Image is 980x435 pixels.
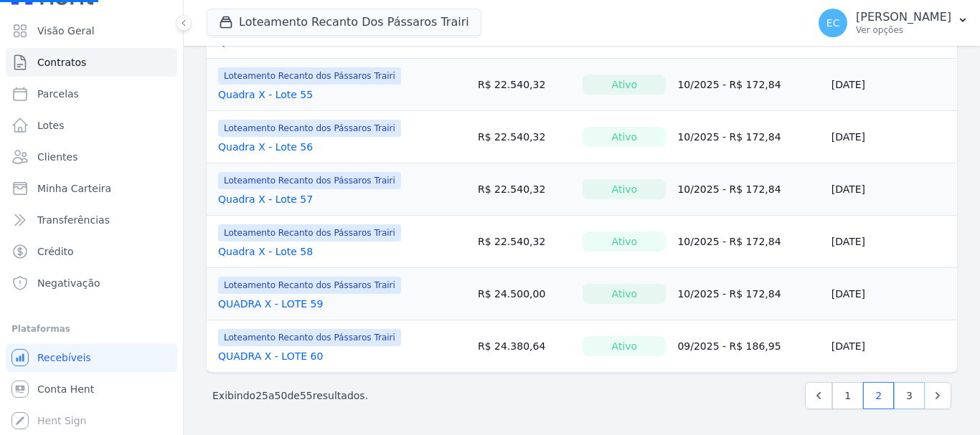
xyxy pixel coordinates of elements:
[212,388,368,403] p: Exibindo a de resultados.
[583,179,666,199] div: Ativo
[894,382,925,409] a: 3
[826,59,957,111] td: [DATE]
[255,390,268,401] span: 25
[37,382,94,396] span: Conta Hent
[6,375,177,403] a: Conta Hent
[826,320,957,373] td: [DATE]
[218,349,323,363] a: QUADRA X - LOTE 60
[583,336,666,356] div: Ativo
[583,231,666,252] div: Ativo
[218,120,401,137] span: Loteamento Recanto dos Pássaros Trairi
[677,236,781,247] a: 10/2025 - R$ 172,84
[218,192,313,206] a: Quadra X - Lote 57
[6,111,177,140] a: Lotes
[832,382,863,409] a: 1
[6,343,177,372] a: Recebíveis
[37,24,95,38] span: Visão Geral
[826,216,957,268] td: [DATE]
[472,163,577,216] td: R$ 22.540,32
[218,140,313,154] a: Quadra X - Lote 56
[856,10,951,24] p: [PERSON_NAME]
[472,320,577,373] td: R$ 24.380,64
[583,127,666,147] div: Ativo
[37,150,77,164] span: Clientes
[472,59,577,111] td: R$ 22.540,32
[218,244,313,259] a: Quadra X - Lote 58
[37,87,79,101] span: Parcelas
[6,269,177,297] a: Negativação
[826,111,957,163] td: [DATE]
[300,390,313,401] span: 55
[472,111,577,163] td: R$ 22.540,32
[218,224,401,242] span: Loteamento Recanto dos Pássaros Trairi
[218,172,401,189] span: Loteamento Recanto dos Pássaros Trairi
[807,3,980,43] button: EC [PERSON_NAME] Ver opções
[677,288,781,300] a: 10/2025 - R$ 172,84
[218,329,401,346] span: Loteamento Recanto dos Pássaros Trairi
[37,350,91,365] span: Recebíveis
[583,75,666,95] div: Ativo
[677,79,781,90] a: 10/2025 - R$ 172,84
[275,390,288,401] span: 50
[6,237,177,266] a: Crédito
[37,276,100,290] span: Negativação
[856,24,951,36] p: Ver opções
[6,16,177,45] a: Visão Geral
[37,55,86,70] span: Contratos
[6,174,177,203] a: Minha Carteira
[826,163,957,216] td: [DATE]
[924,382,951,409] a: Next
[472,216,577,268] td: R$ 22.540,32
[6,80,177,108] a: Parcelas
[218,277,401,294] span: Loteamento Recanto dos Pássaros Trairi
[37,244,74,259] span: Crédito
[863,382,894,409] a: 2
[218,67,401,85] span: Loteamento Recanto dos Pássaros Trairi
[11,320,171,338] div: Plataformas
[207,9,481,36] button: Loteamento Recanto Dos Pássaros Trairi
[826,18,840,28] span: EC
[218,87,313,102] a: Quadra X - Lote 55
[805,382,832,409] a: Previous
[472,268,577,320] td: R$ 24.500,00
[677,131,781,143] a: 10/2025 - R$ 172,84
[583,284,666,304] div: Ativo
[6,143,177,171] a: Clientes
[218,297,323,311] a: QUADRA X - LOTE 59
[677,183,781,195] a: 10/2025 - R$ 172,84
[826,268,957,320] td: [DATE]
[677,340,781,352] a: 09/2025 - R$ 186,95
[6,206,177,234] a: Transferências
[37,213,110,227] span: Transferências
[37,118,65,133] span: Lotes
[37,181,111,196] span: Minha Carteira
[6,48,177,77] a: Contratos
